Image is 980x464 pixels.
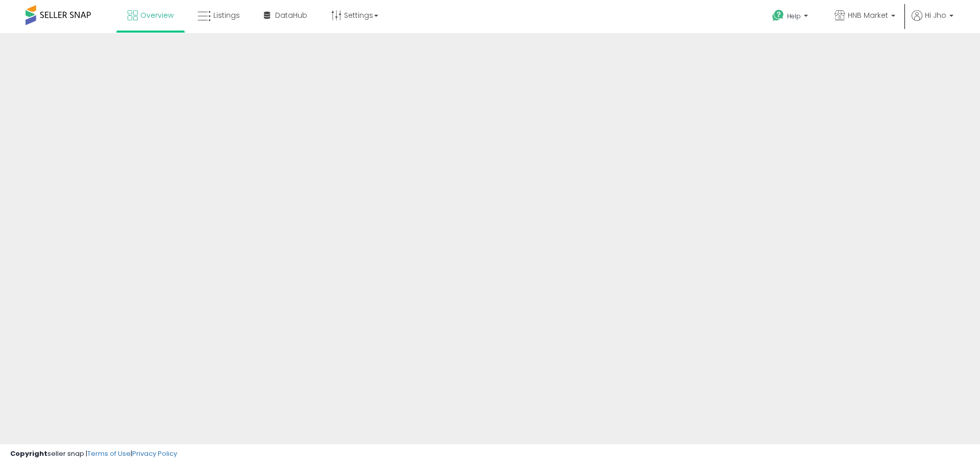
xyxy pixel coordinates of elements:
[10,449,47,458] strong: Copyright
[275,10,307,20] span: DataHub
[140,10,174,20] span: Overview
[925,10,946,20] span: Hi Jho
[912,10,953,33] a: Hi Jho
[764,2,818,33] a: Help
[772,9,785,22] i: Get Help
[787,12,801,20] span: Help
[848,10,888,20] span: HNB Market
[10,449,177,459] div: seller snap | |
[132,449,177,458] a: Privacy Policy
[87,449,131,458] a: Terms of Use
[213,10,240,20] span: Listings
